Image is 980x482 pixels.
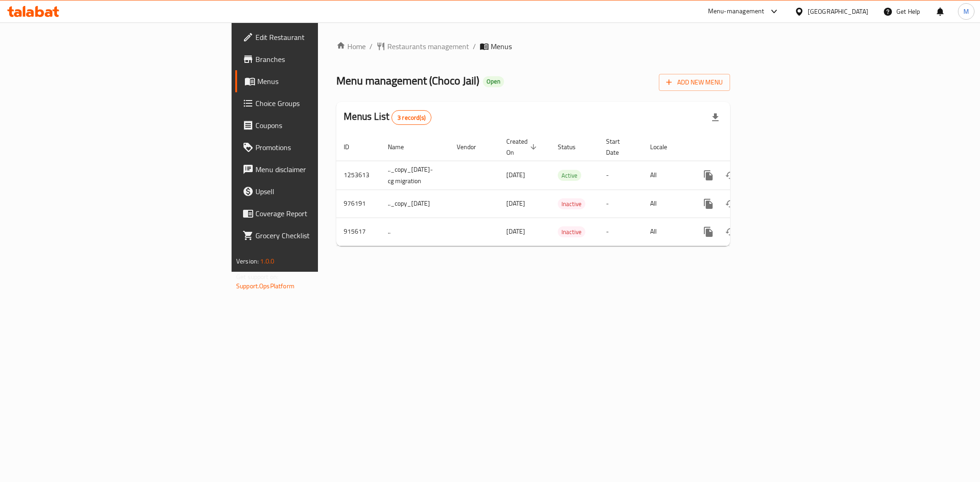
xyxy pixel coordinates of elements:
span: 3 record(s) [392,113,431,122]
span: Edit Restaurant [255,32,388,43]
td: All [643,218,690,246]
div: [GEOGRAPHIC_DATA] [808,6,868,17]
td: .._copy_[DATE]-cg migration [380,161,449,190]
div: Open [483,76,504,87]
span: Open [483,78,504,85]
span: Inactive [558,227,585,237]
span: 1.0.0 [260,255,274,267]
span: ID [344,141,361,152]
div: Inactive [558,226,585,237]
span: Promotions [255,142,388,153]
button: Change Status [719,221,742,243]
span: Add New Menu [666,77,723,88]
nav: breadcrumb [336,41,730,52]
button: more [697,164,719,186]
a: Menu disclaimer [235,158,395,180]
span: Upsell [255,186,388,197]
span: Grocery Checklist [255,230,388,241]
span: Status [558,141,588,152]
td: .._copy_[DATE] [380,190,449,218]
a: Restaurants management [376,41,469,52]
td: - [599,161,643,190]
span: [DATE] [506,225,525,237]
span: Menus [257,76,388,87]
span: Restaurants management [387,41,469,52]
span: Menu disclaimer [255,164,388,175]
span: [DATE] [506,197,525,209]
span: Created On [506,136,539,158]
span: Branches [255,54,388,65]
a: Edit Restaurant [235,26,395,48]
span: Active [558,170,581,181]
td: All [643,190,690,218]
td: .. [380,218,449,246]
button: Add New Menu [659,74,730,91]
span: M [963,6,969,17]
td: All [643,161,690,190]
span: Coverage Report [255,208,388,219]
li: / [473,41,476,52]
td: - [599,218,643,246]
a: Choice Groups [235,92,395,114]
th: Actions [690,133,793,161]
td: - [599,190,643,218]
span: [DATE] [506,169,525,181]
span: Choice Groups [255,98,388,109]
div: Export file [704,106,726,129]
div: Total records count [391,110,431,125]
span: Coupons [255,120,388,131]
span: Menu management ( Choco Jail ) [336,70,479,91]
button: Change Status [719,164,742,186]
span: Inactive [558,199,585,209]
a: Support.OpsPlatform [236,280,295,292]
div: Menu-management [708,6,765,17]
a: Menus [235,70,395,92]
span: Get support on: [236,271,278,283]
a: Promotions [235,136,395,158]
button: Change Status [719,193,742,215]
h2: Menus List [344,110,431,125]
button: more [697,193,719,215]
span: Vendor [457,141,488,152]
span: Name [388,141,416,152]
span: Menus [491,41,512,52]
a: Branches [235,48,395,70]
div: Inactive [558,198,585,209]
a: Coverage Report [235,202,395,224]
table: enhanced table [336,133,793,246]
a: Coupons [235,114,395,136]
span: Locale [650,141,679,152]
a: Upsell [235,180,395,202]
a: Grocery Checklist [235,224,395,247]
span: Start Date [606,136,632,158]
button: more [697,221,719,243]
span: Version: [236,255,259,267]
